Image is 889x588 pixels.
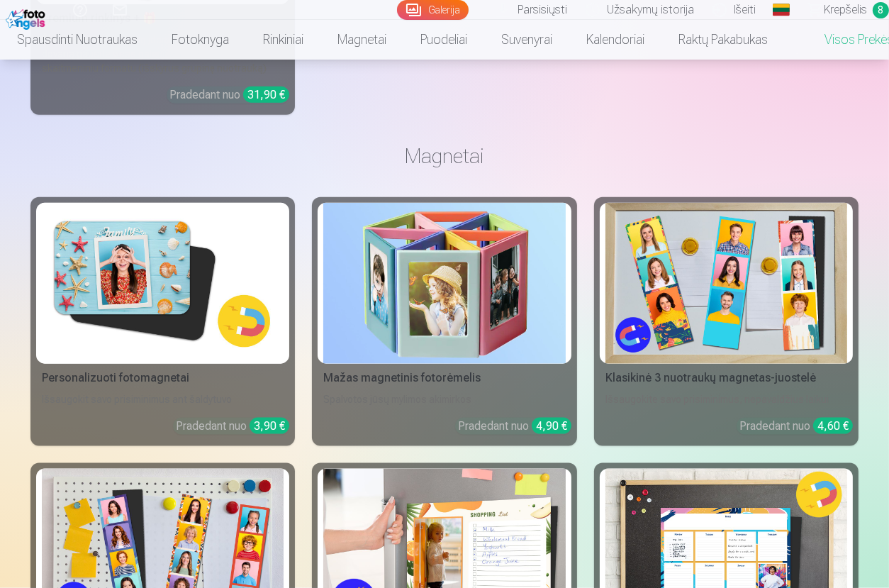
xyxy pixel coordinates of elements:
[458,418,571,435] div: Pradedant nuo
[320,20,403,60] a: Magnetai
[873,2,889,18] span: 8
[42,203,284,365] img: Personalizuoti fotomagnetai
[600,392,853,406] div: Išsaugokite savo prisiminimus, nepavaldžius laikui
[246,20,320,60] a: Rinkiniai
[155,20,246,60] a: Fotoknyga
[739,418,853,435] div: Pradedant nuo
[243,87,289,103] div: 31,90 €
[6,6,49,30] img: /fa2
[30,197,295,447] a: Personalizuoti fotomagnetaiPersonalizuoti fotomagnetaiIšsaugokit savo prisiminimus ant šaldytuvoP...
[824,1,867,18] span: Krepšelis
[813,418,853,434] div: 4,60 €
[176,418,289,435] div: Pradedant nuo
[323,203,565,365] img: Mažas magnetinis fotorėmelis
[594,197,859,447] a: Klasikinė 3 nuotraukų magnetas-juostelėKlasikinė 3 nuotraukų magnetas-juostelėIšsaugokite savo pr...
[312,197,576,447] a: Mažas magnetinis fotorėmelisMažas magnetinis fotorėmelisSpalvotos jūsų mylimos akimirkosPradedant...
[569,20,661,60] a: Kalendoriai
[532,418,571,434] div: 4,90 €
[250,418,289,434] div: 3,90 €
[36,392,289,406] div: Išsaugokit savo prisiminimus ant šaldytuvo
[600,370,853,387] div: Klasikinė 3 nuotraukų magnetas-juostelė
[318,370,571,387] div: Mažas magnetinis fotorėmelis
[605,203,847,365] img: Klasikinė 3 nuotraukų magnetas-juostelė
[661,20,785,60] a: Raktų pakabukas
[318,392,571,406] div: Spalvotos jūsų mylimos akimirkos
[169,87,289,104] div: Pradedant nuo
[42,143,847,169] h3: Magnetai
[403,20,484,60] a: Puodeliai
[36,370,289,387] div: Personalizuoti fotomagnetai
[484,20,569,60] a: Suvenyrai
